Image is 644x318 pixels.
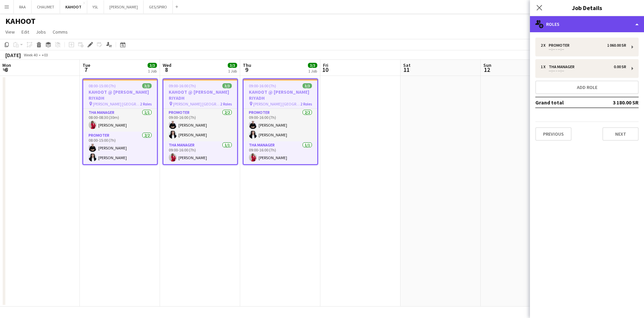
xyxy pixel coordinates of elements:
div: [DATE] [5,52,21,58]
app-job-card: 09:00-16:00 (7h)3/3KAHOOT @ [PERSON_NAME] RIYADH [PERSON_NAME] [GEOGRAPHIC_DATA]2 RolesPromoter2/... [163,79,238,165]
h1: KAHOOT [5,16,36,26]
button: [PERSON_NAME] [104,0,144,13]
span: [PERSON_NAME] [GEOGRAPHIC_DATA] [253,101,301,106]
div: --:-- - --:-- [541,48,626,51]
div: THA Manager [549,64,577,69]
span: 3/3 [148,63,157,68]
span: 3/3 [222,83,232,88]
h3: KAHOOT @ [PERSON_NAME] RIYADH [83,89,157,101]
app-job-card: 09:00-16:00 (7h)3/3KAHOOT @ [PERSON_NAME] RIYADH [PERSON_NAME] [GEOGRAPHIC_DATA]2 RolesPromoter2/... [243,79,318,165]
span: Comms [53,29,68,35]
button: Previous [535,127,572,141]
span: Week 40 [22,52,39,57]
span: 10 [322,66,328,74]
span: 7 [82,66,90,74]
span: 3/3 [142,83,152,88]
app-card-role: Promoter2/209:00-16:00 (7h)[PERSON_NAME][PERSON_NAME] [244,109,317,141]
button: Next [602,127,639,141]
div: 1 060.00 SR [607,43,626,48]
span: 12 [482,66,491,74]
app-job-card: 08:00-15:00 (7h)3/3KAHOOT @ [PERSON_NAME] RIYADH [PERSON_NAME] [GEOGRAPHIC_DATA]2 RolesTHA Manage... [83,79,158,165]
td: 3 180.00 SR [596,97,639,108]
span: Fri [323,62,328,68]
button: GES/SPIRO [144,0,173,13]
span: 9 [242,66,251,74]
div: 0.00 SR [614,64,626,69]
button: KAHOOT [60,0,87,13]
span: 2 Roles [220,101,232,106]
h3: KAHOOT @ [PERSON_NAME] RIYADH [163,89,237,101]
div: Promoter [549,43,572,48]
span: 2 Roles [301,101,312,106]
app-card-role: THA Manager1/109:00-16:00 (7h)[PERSON_NAME] [244,141,317,164]
span: 11 [402,66,411,74]
span: 3/3 [308,63,317,68]
h3: Job Details [530,3,644,12]
div: 1 x [541,64,549,69]
div: Roles [530,16,644,32]
span: Jobs [36,29,46,35]
h3: KAHOOT @ [PERSON_NAME] RIYADH [244,89,317,101]
span: [PERSON_NAME] [GEOGRAPHIC_DATA] [173,101,220,106]
app-card-role: Promoter2/209:00-16:00 (7h)[PERSON_NAME][PERSON_NAME] [163,109,237,141]
div: --:-- - --:-- [541,69,626,73]
span: Sat [403,62,411,68]
button: Add role [535,81,639,94]
span: View [5,29,15,35]
div: 1 Job [148,69,157,74]
span: 08:00-15:00 (7h) [89,83,116,88]
a: Comms [50,28,70,36]
app-card-role: Promoter2/208:00-15:00 (7h)[PERSON_NAME][PERSON_NAME] [83,132,157,164]
a: View [3,28,17,36]
span: 2 Roles [140,101,152,106]
span: Thu [243,62,251,68]
td: Grand total [535,97,596,108]
span: Tue [83,62,90,68]
div: 1 Job [228,69,237,74]
span: Mon [2,62,11,68]
div: 2 x [541,43,549,48]
button: RAA [14,0,32,13]
span: [PERSON_NAME] [GEOGRAPHIC_DATA] [93,101,140,106]
button: YSL [87,0,104,13]
span: 6 [1,66,11,74]
span: 09:00-16:00 (7h) [249,83,276,88]
span: 8 [162,66,171,74]
span: Wed [163,62,171,68]
app-card-role: THA Manager1/108:00-08:30 (30m)[PERSON_NAME] [83,109,157,132]
div: +03 [42,52,48,57]
app-card-role: THA Manager1/109:00-16:00 (7h)[PERSON_NAME] [163,141,237,164]
span: Sun [483,62,491,68]
span: 3/3 [303,83,312,88]
button: CHAUMET [32,0,60,13]
span: Edit [21,29,29,35]
div: 1 Job [308,69,317,74]
span: 3/3 [228,63,237,68]
span: 09:00-16:00 (7h) [169,83,196,88]
a: Jobs [33,28,49,36]
a: Edit [19,28,32,36]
